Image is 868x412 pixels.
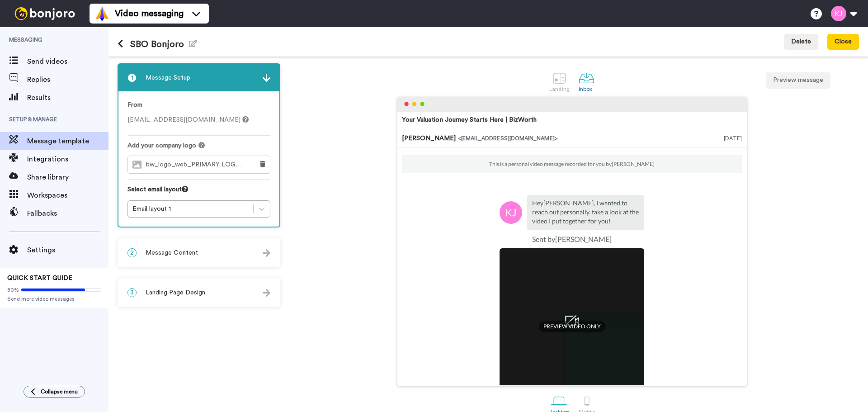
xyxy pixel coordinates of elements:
td: Sent by [PERSON_NAME] [500,230,644,248]
span: Add your company logo [127,141,196,150]
span: bw_logo_web_PRIMARY LOGO.png [146,161,249,169]
div: 3Landing Page Design [118,278,280,307]
span: Video messaging [115,7,184,20]
a: Inbox [574,66,599,97]
span: Message Content [146,248,198,257]
img: arrow.svg [263,289,270,297]
span: 2 [127,248,137,257]
span: 1 [127,73,137,82]
span: Integrations [27,154,108,165]
div: Inbox [579,86,594,92]
img: f9b1c19a-c2ef-4a18-b9b6-c82dae5bdc3a-thumb.jpg [500,248,644,393]
iframe: Intercom live chat [837,381,859,403]
p: This is a personal video message recorded for you by [PERSON_NAME] [489,161,655,168]
div: Your Valuation Journey Starts Here | BizWorth [402,115,537,124]
button: Close [827,34,859,50]
span: Message Setup [146,73,190,82]
img: kj.png [500,201,522,224]
span: [EMAIL_ADDRESS][DOMAIN_NAME] [127,117,249,123]
a: Landing [545,66,574,97]
div: Landing [549,86,570,92]
div: [PERSON_NAME] [402,134,724,143]
div: 2Message Content [118,238,280,267]
span: Landing Page Design [146,288,205,297]
span: 80% [7,286,19,294]
span: Share library [27,172,108,183]
div: Select email layout [127,185,270,200]
span: Collapse menu [41,388,78,395]
img: arrow.svg [263,249,270,257]
span: Workspaces [27,190,108,201]
span: Results [27,92,108,103]
img: arrow.svg [263,74,270,82]
p: Hey [PERSON_NAME] , I wanted to reach out personally. take a look at the video I put together for... [532,199,639,226]
span: Message template [27,136,108,147]
button: Delete [784,34,818,50]
button: Collapse menu [24,386,85,398]
span: Replies [27,74,108,85]
img: vm-color.svg [95,6,109,21]
img: bj-logo-header-white.svg [11,7,79,20]
span: Fallbacks [27,208,108,219]
span: 3 [127,288,137,297]
span: Send more video messages [7,295,101,303]
div: Email layout 1 [132,204,249,213]
span: <[EMAIL_ADDRESS][DOMAIN_NAME]> [458,136,558,141]
span: Settings [27,245,108,256]
span: PREVIEW VIDEO ONLY [539,321,605,332]
button: Preview message [766,72,830,89]
span: Send videos [27,56,108,67]
h1: SBO Bonjoro [118,39,197,49]
label: From [127,100,142,110]
div: [DATE] [724,134,742,143]
span: QUICK START GUIDE [7,275,72,281]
